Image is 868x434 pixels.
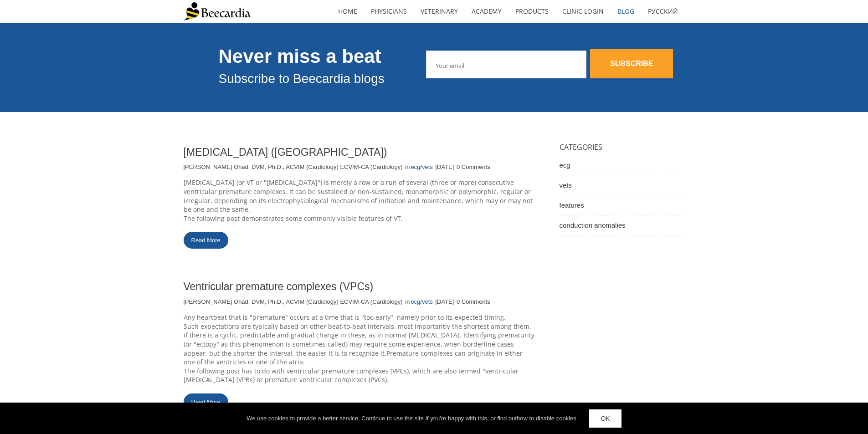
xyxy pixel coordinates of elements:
p: Such expectations are typically based on other beat-to-beat intervals, most importantly the short... [184,322,534,367]
a: how to disable cookies [517,415,576,422]
a: home [331,1,364,22]
a: ecg [560,155,685,175]
p: [DATE] [435,298,454,306]
span: Subscribe to Beecardia blogs [219,71,385,86]
a: Read More [184,232,228,249]
a: Blog [611,1,641,22]
img: Beecardia [184,2,251,20]
div: We use cookies to provide a better service. Continue to use the site If you're happy with this, o... [247,414,578,423]
a: vets [560,175,685,195]
span: CATEGORIES [560,142,602,152]
span: in [405,298,410,305]
a: Read More [184,393,228,410]
span: Premature complexes can originate in either one of the ventricles or one of the atria. [184,349,523,367]
span: / [405,163,433,170]
span: in [405,163,410,170]
a: OK [589,409,621,428]
span: The following post has to do with ventricular premature complexes (VPCs), which are also termed "... [184,367,519,384]
a: Ventricular premature complexes (VPCs) [184,281,374,292]
a: vets [422,163,433,171]
a: [PERSON_NAME] Ohad, DVM, Ph.D., ACVIM (Cardiology) ECVIM-CA (Cardiology) [184,163,403,171]
a: [MEDICAL_DATA] ([GEOGRAPHIC_DATA]) [184,146,387,158]
p: Any heartbeat that is "premature" occurs at a time that is "too early", namely prior to its expec... [184,313,534,322]
a: features [560,195,685,215]
input: Your email [426,51,586,78]
a: Русский [641,1,685,22]
a: conduction anomalies [560,215,685,235]
span: / [405,298,433,305]
p: The following post demonstrates some commonly visible features of VT. [184,214,534,223]
a: Physicians [364,1,414,22]
a: ecg [411,298,420,306]
a: Veterinary [414,1,465,22]
span: 0 Comments [457,163,490,170]
a: Clinic Login [555,1,611,22]
span: 0 Comments [457,298,490,305]
a: ecg [411,163,420,171]
a: Products [508,1,555,22]
p: [MEDICAL_DATA] (or VT or "[MEDICAL_DATA]") is merely a row or a run of several (three or more) co... [184,178,534,214]
a: [PERSON_NAME] Ohad, DVM, Ph.D., ACVIM (Cardiology) ECVIM-CA (Cardiology) [184,298,403,306]
p: [DATE] [435,163,454,171]
a: vets [422,298,433,306]
a: SUBSCRIBE [590,49,673,78]
a: Academy [465,1,508,22]
span: Never miss a beat [219,46,381,67]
